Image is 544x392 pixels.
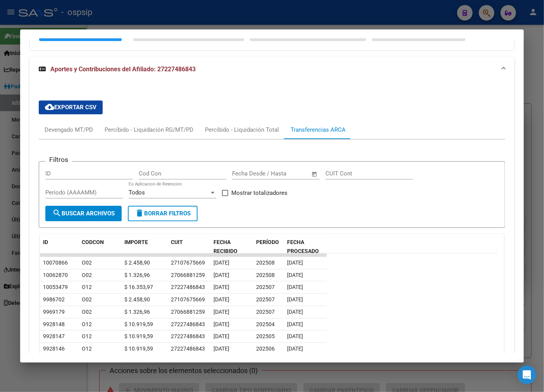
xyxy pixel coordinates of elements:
span: 202507 [256,296,275,303]
span: O12 [82,333,92,339]
span: Exportar CSV [45,104,96,111]
span: 202508 [256,272,275,278]
div: 27227486843 [171,283,205,292]
span: [DATE] [213,346,229,352]
mat-icon: search [52,208,62,218]
span: $ 1.326,96 [124,272,150,278]
span: [DATE] [213,296,229,303]
span: 10070866 [43,260,68,266]
button: Exportar CSV [39,100,103,114]
span: PERÍODO [256,239,279,245]
div: 27227486843 [171,332,205,341]
span: O02 [82,309,92,315]
datatable-header-cell: FECHA RECIBIDO [210,234,253,260]
span: IMPORTE [124,239,148,245]
div: Transferencias ARCA [291,126,346,134]
span: $ 1.326,96 [124,309,150,315]
span: Borrar Filtros [135,210,191,217]
span: O12 [82,346,92,352]
span: 9969179 [43,309,65,315]
span: 9928147 [43,333,65,339]
span: [DATE] [287,272,303,278]
span: [DATE] [287,296,303,303]
span: [DATE] [287,346,303,352]
datatable-header-cell: CUIT [168,234,210,260]
div: 27066881259 [171,271,205,280]
span: Mostrar totalizadores [231,188,287,198]
span: ID [43,239,48,245]
span: FECHA RECIBIDO [213,239,238,254]
mat-icon: cloud_download [45,102,54,112]
span: [DATE] [213,272,229,278]
div: 27107675669 [171,295,205,304]
input: Fecha fin [270,170,308,177]
span: O02 [82,260,92,266]
div: 27227486843 [171,320,205,329]
span: [DATE] [287,321,303,327]
span: CUIT [171,239,183,245]
span: 202507 [256,309,275,315]
div: Percibido - Liquidación Total [205,126,279,134]
span: 9986702 [43,296,65,303]
div: 27227486843 [171,344,205,353]
span: [DATE] [287,333,303,339]
button: Open calendar [310,170,319,179]
span: 10053479 [43,284,68,290]
datatable-header-cell: PERÍODO [253,234,284,260]
span: [DATE] [287,309,303,315]
span: [DATE] [287,260,303,266]
span: $ 10.919,59 [124,321,153,327]
datatable-header-cell: CODCON [79,234,106,260]
span: 9928148 [43,321,65,327]
span: 202504 [256,321,275,327]
span: CODCON [82,239,104,245]
span: FECHA PROCESADO [287,239,319,254]
datatable-header-cell: FECHA PROCESADO [284,234,327,260]
span: O12 [82,284,92,290]
div: 27107675669 [171,258,205,267]
div: Open Intercom Messenger [518,366,536,384]
span: [DATE] [213,321,229,327]
span: [DATE] [213,309,229,315]
span: $ 10.919,59 [124,333,153,339]
span: $ 2.458,90 [124,296,150,303]
span: Todos [129,189,145,196]
span: Aportes y Contribuciones del Afiliado: 27227486843 [50,65,196,73]
span: 202508 [256,260,275,266]
span: O12 [82,321,92,327]
span: [DATE] [287,284,303,290]
span: 9928146 [43,346,65,352]
span: [DATE] [213,333,229,339]
div: 27066881259 [171,308,205,316]
span: $ 16.353,97 [124,284,153,290]
mat-icon: delete [135,208,144,218]
span: 202507 [256,284,275,290]
mat-expansion-panel-header: Aportes y Contribuciones del Afiliado: 27227486843 [29,57,515,82]
div: Devengado MT/PD [45,126,93,134]
datatable-header-cell: ID [40,234,79,260]
button: Borrar Filtros [128,206,198,221]
h3: Filtros [45,155,72,164]
div: Percibido - Liquidación RG/MT/PD [105,126,193,134]
input: Fecha inicio [232,170,263,177]
span: 202506 [256,346,275,352]
span: 10062870 [43,272,68,278]
span: O02 [82,296,92,303]
span: O02 [82,272,92,278]
datatable-header-cell: IMPORTE [121,234,168,260]
button: Buscar Archivos [45,206,122,221]
span: [DATE] [213,284,229,290]
span: [DATE] [213,260,229,266]
span: $ 10.919,59 [124,346,153,352]
span: $ 2.458,90 [124,260,150,266]
span: 202505 [256,333,275,339]
span: Buscar Archivos [52,210,115,217]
